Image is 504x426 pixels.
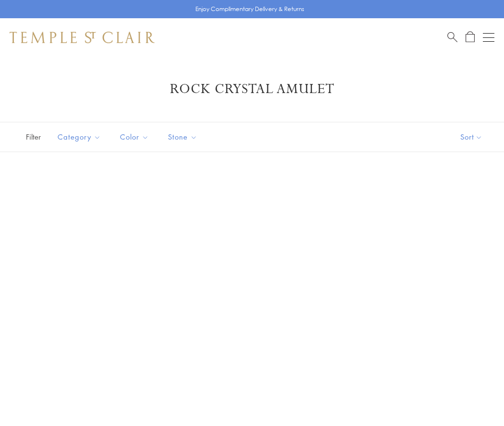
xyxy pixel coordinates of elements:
[115,131,156,143] span: Color
[447,31,457,43] a: Search
[113,126,156,148] button: Color
[24,81,480,98] h1: Rock Crystal Amulet
[483,32,494,43] button: Open navigation
[10,32,155,43] img: Temple St. Clair
[466,31,475,43] a: Open Shopping Bag
[161,126,204,148] button: Stone
[53,131,108,143] span: Category
[195,4,304,14] p: Enjoy Complimentary Delivery & Returns
[439,122,504,152] button: Show sort by
[50,126,108,148] button: Category
[163,131,204,143] span: Stone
